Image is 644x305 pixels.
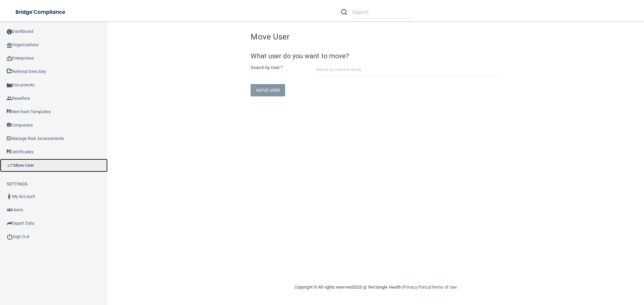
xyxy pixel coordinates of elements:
img: ic_user_dark.df1a06c3.png [7,194,12,199]
img: ic-search.3b580494.png [341,9,347,15]
img: ic_dashboard_dark.d01f4a41.png [7,29,12,34]
img: ic_reseller.de258add.png [7,96,12,101]
img: icon-documents.8dae5593.png [7,83,12,88]
div: Copyright © All rights reserved 2025 @ Rectangle Health | | [253,277,498,298]
h5: What user do you want to move? [251,52,500,60]
input: Search by name or email [316,64,500,76]
input: Search [352,6,414,18]
img: bridge_compliance_login_screen.278c3ca4.svg [10,5,72,19]
img: enterprise.0d942306.png [7,56,12,61]
img: briefcase.64adab9b.png [7,162,13,169]
button: Move User [251,84,285,96]
img: icon-export.b9366987.png [7,221,12,226]
img: icon-users.e205127d.png [7,207,12,213]
a: Terms of Use [431,285,457,290]
img: organization-icon.f8decf85.png [7,43,12,48]
a: Privacy Policy [403,285,430,290]
h4: Move User [251,32,500,42]
img: ic_power_dark.7ecde6b1.png [7,234,13,240]
label: Search by User * [246,64,311,72]
label: SETTINGS [7,180,28,188]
